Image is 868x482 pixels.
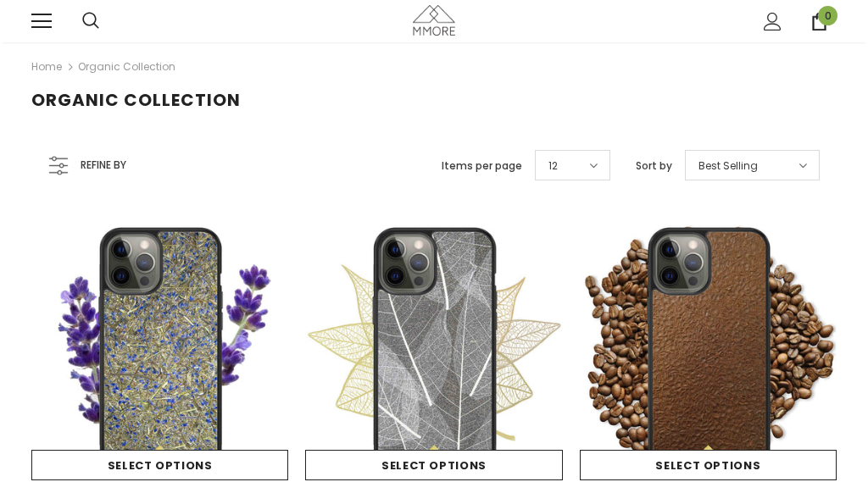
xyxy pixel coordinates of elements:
span: Best Selling [698,158,758,175]
label: Sort by [636,158,672,175]
a: Organic Collection [78,59,175,74]
a: Select options [580,450,837,480]
a: Home [31,57,62,77]
img: MMORE Cases [413,5,455,35]
span: Refine by [81,156,126,175]
span: 0 [818,6,837,25]
a: Select options [305,450,562,480]
span: Organic Collection [31,88,241,112]
label: Items per page [442,158,522,175]
a: 0 [810,13,828,30]
span: 12 [548,158,558,175]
